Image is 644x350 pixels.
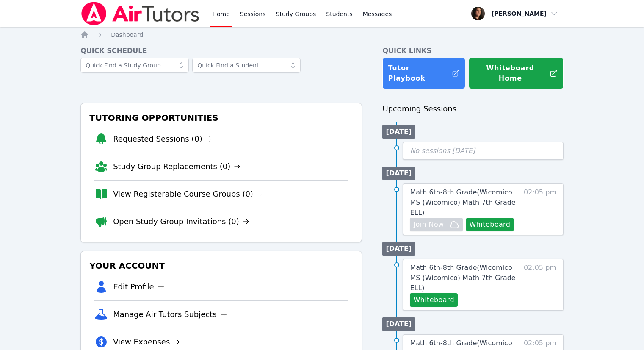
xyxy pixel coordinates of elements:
[80,2,200,25] img: Air Tutors
[88,258,355,273] h3: Your Account
[111,31,143,38] span: Dashboard
[524,263,556,307] span: 02:05 pm
[382,103,564,115] h3: Upcoming Sessions
[113,161,240,172] a: Study Group Replacements (0)
[113,216,249,228] a: Open Study Group Invitations (0)
[88,110,355,125] h3: Tutoring Opportunities
[382,167,415,180] li: [DATE]
[410,293,458,307] button: Whiteboard
[410,188,515,217] span: Math 6th-8th Grade ( Wicomico MS (Wicomico) Math 7th Grade ELL )
[524,187,556,231] span: 02:05 pm
[111,31,143,39] a: Dashboard
[113,133,213,145] a: Requested Sessions (0)
[382,46,564,56] h4: Quick Links
[113,281,164,293] a: Edit Profile
[113,336,180,348] a: View Expenses
[80,46,362,56] h4: Quick Schedule
[410,263,520,293] a: Math 6th-8th Grade(Wicomico MS (Wicomico) Math 7th Grade ELL)
[382,242,415,256] li: [DATE]
[410,147,475,155] span: No sessions [DATE]
[382,125,415,139] li: [DATE]
[363,10,392,18] span: Messages
[410,218,462,231] button: Join Now
[410,264,515,292] span: Math 6th-8th Grade ( Wicomico MS (Wicomico) Math 7th Grade ELL )
[192,58,301,73] input: Quick Find a Student
[80,31,564,39] nav: Breadcrumb
[80,58,189,73] input: Quick Find a Study Group
[382,317,415,331] li: [DATE]
[113,308,227,320] a: Manage Air Tutors Subjects
[382,58,465,89] a: Tutor Playbook
[466,218,514,231] button: Whiteboard
[469,58,564,89] button: Whiteboard Home
[113,188,263,200] a: View Registerable Course Groups (0)
[413,219,444,230] span: Join Now
[410,187,520,218] a: Math 6th-8th Grade(Wicomico MS (Wicomico) Math 7th Grade ELL)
